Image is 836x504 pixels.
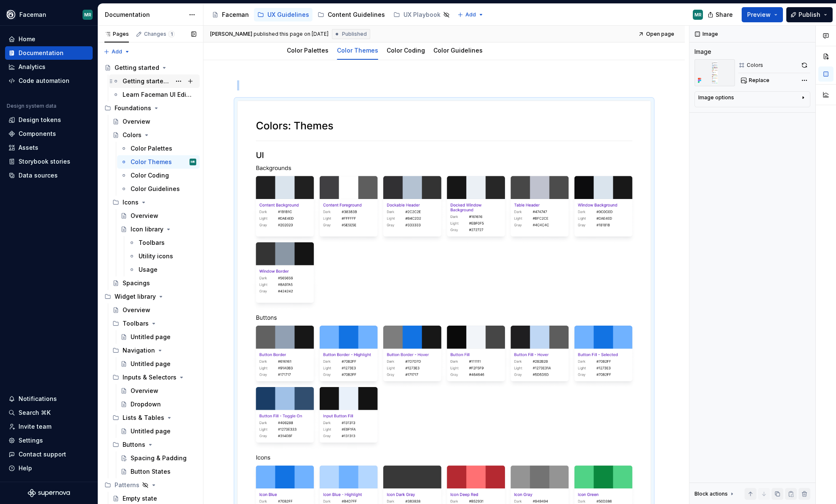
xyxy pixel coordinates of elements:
div: Navigation [123,346,155,355]
div: Lists & Tables [123,414,164,422]
span: Open page [646,31,674,37]
div: Contact support [19,450,66,459]
div: Content Guidelines [328,11,385,19]
a: Components [5,127,93,141]
a: Icon library [117,223,200,236]
a: Untitled page [117,357,200,371]
div: Patterns [115,481,139,489]
div: Notifications [19,395,57,403]
span: Add [112,48,122,55]
a: Data sources [5,169,93,182]
span: [PERSON_NAME] [210,31,252,37]
a: Assets [5,141,93,154]
a: Getting started with Faceman [109,74,200,88]
div: Color Guidelines [131,185,180,193]
button: FacemanMR [2,5,96,24]
a: Design tokens [5,113,93,127]
div: Design tokens [19,116,61,124]
div: Analytics [19,63,45,71]
a: UX Guidelines [254,8,312,21]
div: Home [19,35,35,43]
div: Overview [123,117,150,126]
div: Color Palettes [131,144,172,153]
div: Buttons [109,438,200,451]
a: Analytics [5,60,93,74]
span: Publish [799,11,820,19]
span: Replace [749,77,769,84]
button: Help [5,462,93,475]
a: Faceman [208,8,252,21]
div: Color Themes [131,158,172,166]
div: Page tree [208,6,453,23]
div: Components [19,130,56,138]
a: Overview [117,384,200,398]
div: Data sources [19,171,58,180]
svg: Supernova Logo [28,489,70,497]
div: Block actions [694,491,728,497]
div: Spacing & Padding [131,454,187,462]
a: Storybook stories [5,155,93,168]
div: Help [19,464,32,472]
div: Invite team [19,422,51,431]
div: Untitled page [131,333,171,341]
button: Add [455,9,486,21]
div: Spacings [123,279,150,287]
div: Widget library [115,292,156,301]
div: Documentation [105,11,184,19]
div: UX Playbook [403,11,441,19]
a: Color Palettes [287,47,329,54]
div: Lists & Tables [109,411,200,424]
span: Published [342,31,367,37]
div: Block actions [694,488,735,500]
div: Button States [131,467,171,476]
div: Pages [104,31,129,37]
a: Invite team [5,420,93,433]
div: Navigation [109,344,200,357]
div: Inputs & Selectors [123,373,176,382]
a: Untitled page [117,424,200,438]
div: Toolbars [109,317,200,330]
a: Color Coding [387,47,425,54]
div: Faceman [222,11,249,19]
a: Overview [109,115,200,128]
div: Search ⌘K [19,409,51,417]
div: published this page on [DATE] [254,31,329,37]
div: Assets [19,143,38,152]
div: Untitled page [131,360,171,368]
div: Code automation [19,77,69,85]
div: Faceman [19,11,46,19]
a: Settings [5,434,93,447]
a: Overview [117,209,200,223]
div: Empty state [123,494,157,503]
div: Icon library [131,225,163,233]
a: Spacings [109,276,200,290]
a: Color Guidelines [117,182,200,196]
div: Overview [123,306,150,314]
a: UX Playbook [390,8,453,21]
a: Color Coding [117,169,200,182]
button: Replace [738,74,773,86]
span: Add [465,11,476,18]
a: Spacing & Padding [117,451,200,465]
div: Color Coding [383,41,428,59]
div: MR [191,158,195,166]
div: Patterns [101,478,200,492]
a: Button States [117,465,200,478]
button: Share [703,7,738,22]
a: Usage [125,263,200,276]
a: Learn Faceman UI Editor [109,88,200,101]
span: Preview [747,11,771,19]
div: Toolbars [123,319,149,328]
a: Content Guidelines [314,8,388,21]
div: Dropdown [131,400,161,409]
a: Utility icons [125,249,200,263]
a: Color ThemesMR [117,155,200,169]
div: Colors [123,131,142,139]
div: Buttons [123,440,145,449]
div: Widget library [101,290,200,303]
div: Untitled page [131,427,171,435]
div: Toolbars [139,239,165,247]
button: Preview [742,7,783,22]
div: Image options [698,94,734,101]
